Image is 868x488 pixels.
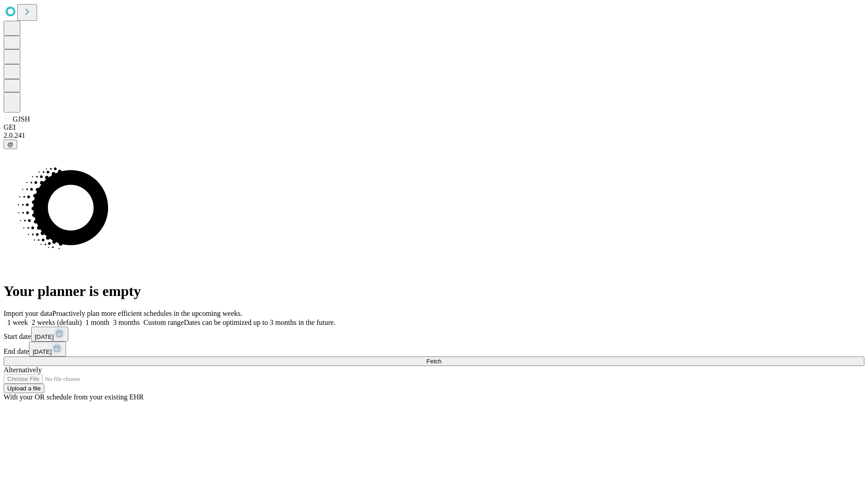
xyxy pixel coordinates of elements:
span: 1 week [7,319,28,326]
span: 1 month [85,319,109,326]
span: GJSH [13,115,30,123]
span: Custom range [143,319,184,326]
span: Import your data [4,310,52,317]
span: [DATE] [35,333,54,340]
button: [DATE] [29,342,66,357]
span: With your OR schedule from your existing EHR [4,393,144,401]
h1: Your planner is empty [4,283,864,300]
span: 3 months [113,319,140,326]
span: [DATE] [33,348,52,355]
span: 2 weeks (default) [32,319,82,326]
span: Dates can be optimized up to 3 months in the future. [184,319,335,326]
span: Alternatively [4,366,42,374]
span: Proactively plan more efficient schedules in the upcoming weeks. [52,310,242,317]
div: GEI [4,123,864,131]
span: @ [7,141,14,148]
button: Fetch [4,357,864,366]
button: @ [4,140,17,149]
div: Start date [4,327,864,342]
span: Fetch [426,358,441,365]
button: Upload a file [4,384,44,393]
button: [DATE] [31,327,68,342]
div: 2.0.241 [4,131,864,140]
div: End date [4,342,864,357]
